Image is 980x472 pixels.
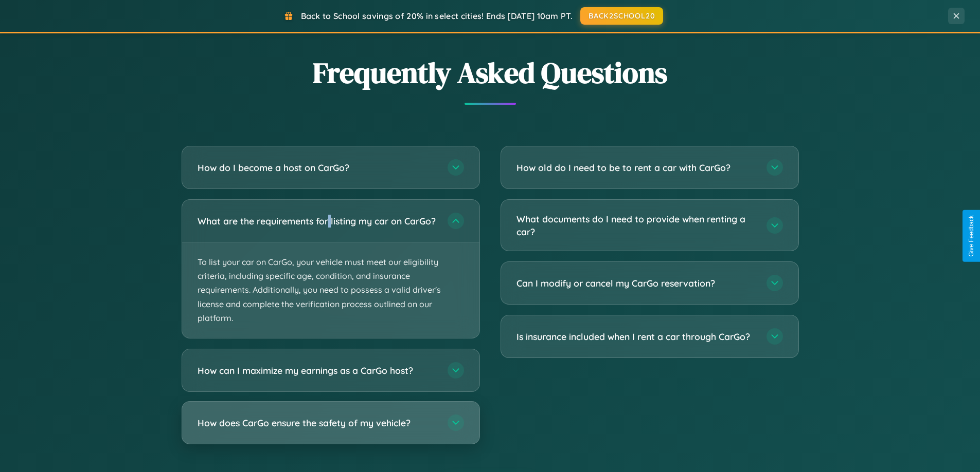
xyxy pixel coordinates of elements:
[580,7,663,25] button: BACK2SCHOOL20
[968,215,975,257] div: Give Feedback
[516,213,756,238] h3: What documents do I need to provide when renting a car?
[198,364,437,377] h3: How can I maximize my earnings as a CarGo host?
[198,417,437,429] h3: How does CarGo ensure the safety of my vehicle?
[198,161,437,174] h3: How do I become a host on CarGo?
[182,242,479,338] p: To list your car on CarGo, your vehicle must meet our eligibility criteria, including specific ag...
[198,215,437,228] h3: What are the requirements for listing my car on CarGo?
[516,277,756,290] h3: Can I modify or cancel my CarGo reservation?
[516,330,756,343] h3: Is insurance included when I rent a car through CarGo?
[182,53,799,92] h2: Frequently Asked Questions
[516,161,756,174] h3: How old do I need to be to rent a car with CarGo?
[301,11,573,21] span: Back to School savings of 20% in select cities! Ends [DATE] 10am PT.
